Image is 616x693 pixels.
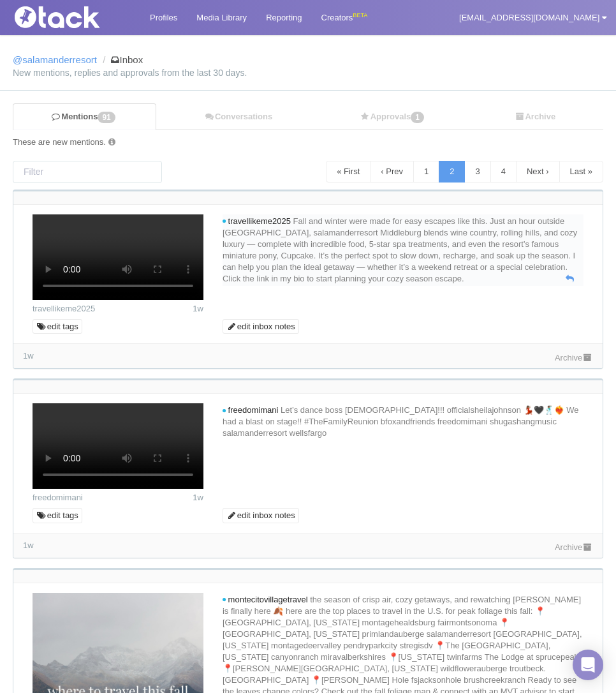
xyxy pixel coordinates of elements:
[228,216,291,226] span: travellikeme2025
[516,161,560,183] a: Next ›
[156,104,320,130] a: Conversations
[573,650,603,680] div: Open Intercom Messenger
[223,405,578,438] span: Let’s dance boss [DEMOGRAPHIC_DATA]!!! officialsheilajohnson 💃🏾🖤🕺🏾❤️‍🔥 We had a blast on stage!! ...
[193,493,203,502] span: 1w
[223,409,226,413] i: new
[13,54,97,65] a: @salamanderresort
[33,304,95,313] a: travellikeme2025
[98,112,115,123] span: 91
[353,9,367,22] div: BETA
[228,595,308,604] span: montecitovillagetravel
[413,161,439,183] a: 1
[23,540,34,550] time: Latest comment: 2025-09-16 07:15 UTC
[33,493,83,502] a: freedomimani
[370,161,414,183] a: ‹ Prev
[193,304,203,313] span: 1w
[23,351,34,361] time: Latest comment: 2025-09-16 09:55 UTC
[33,508,82,523] a: edit tags
[555,542,593,552] a: Archive
[33,319,82,334] a: edit tags
[439,161,465,183] a: 2
[467,104,603,130] a: Archive
[10,6,137,28] img: Tack
[326,161,370,183] a: « First
[13,68,603,77] small: New mentions, replies and approvals from the last 30 days.
[13,137,603,148] div: These are new mentions.
[464,161,490,183] a: 3
[23,540,34,550] span: 1w
[193,492,203,503] time: Posted: 2025-09-16 06:59 UTC
[490,161,517,183] a: 4
[23,351,34,361] span: 1w
[193,303,203,315] time: Posted: 2025-09-16 09:55 UTC
[411,112,424,123] span: 1
[228,405,279,415] span: freedomimani
[223,220,226,223] i: new
[223,598,226,602] i: new
[223,216,577,283] span: Fall and winter were made for easy escapes like this. Just an hour outside [GEOGRAPHIC_DATA], sal...
[13,161,162,183] input: Filter
[555,353,593,362] a: Archive
[99,54,143,66] li: Inbox
[13,103,156,130] a: Mentions91
[223,319,299,334] a: edit inbox notes
[320,104,467,130] a: Approvals1
[559,161,603,183] a: Last »
[223,508,299,523] a: edit inbox notes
